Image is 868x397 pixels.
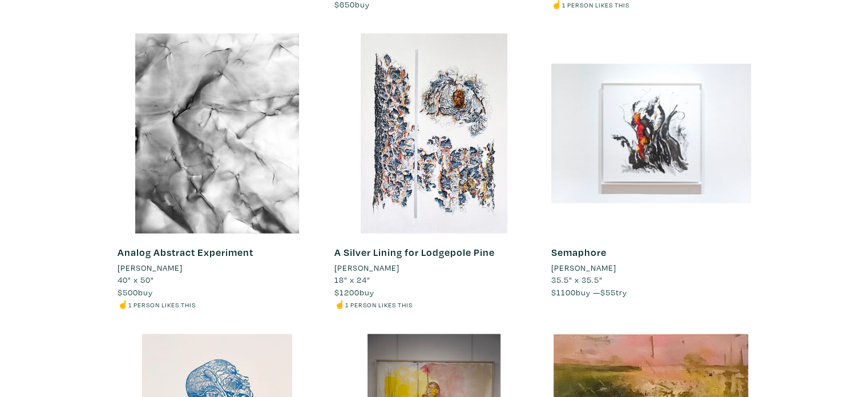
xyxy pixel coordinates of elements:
[551,274,603,285] span: 35.5" x 35.5"
[551,287,627,298] span: buy — try
[118,262,317,274] a: [PERSON_NAME]
[551,246,607,259] a: Semaphore
[334,287,360,298] span: $1200
[118,298,317,311] li: ☝️
[551,287,576,298] span: $1100
[334,262,399,274] li: [PERSON_NAME]
[334,262,534,274] a: [PERSON_NAME]
[128,300,196,309] small: 1 person likes this
[551,262,751,274] a: [PERSON_NAME]
[118,287,153,298] span: buy
[551,262,616,274] li: [PERSON_NAME]
[118,287,138,298] span: $500
[334,274,370,285] span: 18" x 24"
[334,246,495,259] a: A Silver Lining for Lodgepole Pine
[118,262,183,274] li: [PERSON_NAME]
[600,287,616,298] span: $55
[562,1,629,9] small: 1 person likes this
[334,298,534,311] li: ☝️
[118,246,253,259] a: Analog Abstract Experiment
[118,274,154,285] span: 40" x 50"
[334,287,374,298] span: buy
[345,300,413,309] small: 1 person likes this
